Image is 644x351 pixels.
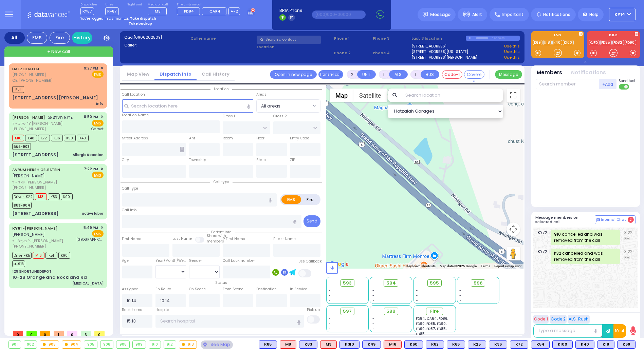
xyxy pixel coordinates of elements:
[329,293,331,298] span: -
[386,308,395,315] span: 599
[257,100,311,112] span: All areas
[601,217,626,222] span: Internal Chat
[447,340,465,349] div: BLS
[423,12,428,17] img: message.svg
[155,258,186,264] div: Year/Month/Week/Day
[189,258,202,264] label: Gender
[155,315,303,328] input: Search hospital
[9,341,21,348] div: 901
[84,225,98,230] span: 5:49 PM
[609,8,636,21] button: KY14
[384,340,402,349] div: ALS
[404,340,423,349] div: K60
[256,92,266,97] label: Areas
[12,121,74,126] span: ר' יעקב - ר' [PERSON_NAME]
[299,340,317,349] div: BLS
[122,236,142,242] label: First Name
[207,233,226,238] small: Share with
[129,21,152,26] strong: Take backup
[301,195,320,204] label: Fire
[12,260,25,267] span: B-913
[24,341,37,348] div: 902
[122,208,137,213] label: Call Info
[551,230,620,245] div: 910 cancelled and was removed from the call
[122,287,139,292] label: Assigned
[189,287,206,292] label: On Scene
[384,340,402,349] div: M16
[328,260,350,269] img: Google
[12,193,34,200] span: Driver-K22
[189,136,195,141] label: Apt
[628,217,634,223] span: 2
[307,307,320,313] label: Pick up
[82,211,104,216] div: active labor
[339,340,360,349] div: BLS
[122,99,254,112] input: Search location here
[543,12,570,18] span: Notifications
[373,50,409,56] span: Phone 4
[210,86,232,92] span: Location
[116,341,129,348] div: 908
[495,70,522,79] button: Message
[231,8,238,14] span: +-2
[12,226,58,231] a: [PERSON_NAME]
[72,32,92,44] a: History
[257,36,321,44] input: Search a contact
[303,215,320,227] button: Send
[122,71,154,77] a: Map View
[49,114,74,120] span: שרגא הערצאג
[343,280,352,287] span: 593
[290,287,307,292] label: In Service
[12,143,31,150] span: BUS-903
[320,340,337,349] div: M3
[474,280,483,287] span: 596
[212,280,231,285] span: Status
[130,16,156,21] strong: Take dispatch
[155,8,161,14] span: M3
[320,340,337,349] div: ALS
[459,288,461,293] span: -
[4,32,25,44] div: All
[91,126,104,132] span: Garnet
[67,331,77,336] span: 0
[531,340,550,349] div: K54
[259,340,277,349] div: BLS
[12,232,45,237] span: [PERSON_NAME]
[172,236,192,241] label: Last Name
[619,78,636,83] span: Send text
[531,34,584,38] label: EMS
[12,135,24,141] span: M16
[589,12,599,18] span: Help
[472,12,482,18] span: Alert
[208,230,235,235] span: Patient info
[38,135,50,141] span: K72
[256,136,264,141] label: Floor
[613,324,626,338] button: 10-4
[12,72,46,77] span: [PHONE_NUMBER]
[353,89,387,102] button: Show satellite imagery
[372,326,374,331] span: -
[273,236,296,242] label: P Last Name
[328,260,350,269] a: Open this area in Google Maps (opens a new window)
[155,307,170,313] label: Hospital
[612,40,624,45] a: FD82
[599,79,617,89] button: +Add
[537,69,563,77] button: Members
[223,236,245,242] label: P First Name
[100,65,104,71] span: ✕
[464,70,484,79] button: Covered
[122,307,143,313] label: Back Home
[73,152,104,157] div: Allergic Reaction
[25,135,37,141] span: K48
[209,8,220,14] span: CAR4
[617,340,636,349] div: BLS
[12,252,32,259] span: Driver-K5
[12,185,46,190] span: [PHONE_NUMBER]
[386,280,396,287] span: 594
[538,230,551,245] span: KY72
[329,298,331,303] span: -
[124,35,188,40] label: Cad:
[12,179,82,185] span: יואל - ר' [PERSON_NAME]
[100,166,104,172] span: ✕
[597,340,614,349] div: K18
